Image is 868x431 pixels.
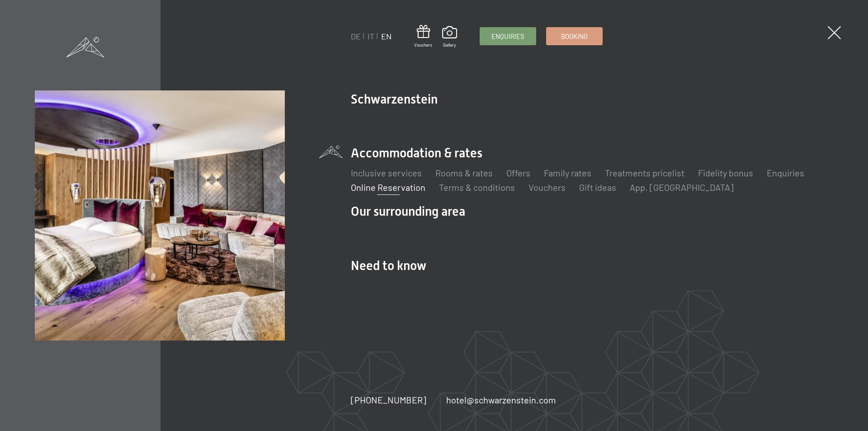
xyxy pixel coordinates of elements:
[414,25,432,48] a: Vouchers
[439,182,515,193] a: Terms & conditions
[351,31,361,41] a: DE
[544,167,591,178] a: Family rates
[368,31,374,41] a: IT
[605,167,684,178] a: Treatments pricelist
[547,28,602,45] a: Booking
[351,182,425,193] a: Online Reservation
[528,182,566,193] a: Vouchers
[767,167,804,178] a: Enquiries
[381,31,392,41] a: EN
[561,32,588,41] span: Booking
[435,167,493,178] a: Rooms & rates
[506,167,530,178] a: Offers
[414,42,432,48] span: Vouchers
[351,394,426,405] span: [PHONE_NUMBER]
[351,393,426,406] a: [PHONE_NUMBER]
[442,42,457,48] span: Gallery
[630,182,734,193] a: App. [GEOGRAPHIC_DATA]
[480,28,536,45] a: Enquiries
[579,182,616,193] a: Gift ideas
[698,167,753,178] a: Fidelity bonus
[491,32,524,41] span: Enquiries
[442,26,457,48] a: Gallery
[446,393,556,406] a: hotel@schwarzenstein.com
[351,167,422,178] a: Inclusive services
